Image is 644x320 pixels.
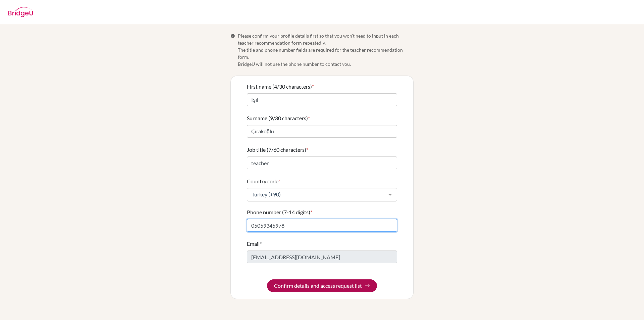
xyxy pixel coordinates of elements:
label: Surname (9/30 characters) [247,114,310,122]
img: Arrow right [365,283,370,288]
input: Enter your number [247,219,397,232]
input: Enter your job title [247,156,397,169]
img: BridgeU logo [8,7,33,17]
input: Enter your surname [247,125,397,138]
input: Enter your first name [247,93,397,106]
span: Please confirm your profile details first so that you won’t need to input in each teacher recomme... [238,32,414,67]
button: Confirm details and access request list [267,279,377,292]
label: Country code [247,177,280,185]
label: Job title (7/60 characters) [247,146,308,154]
span: Turkey (+90) [250,191,383,198]
span: Info [230,34,235,38]
label: Email* [247,240,262,248]
label: Phone number (7-14 digits) [247,208,312,216]
label: First name (4/30 characters) [247,83,314,91]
